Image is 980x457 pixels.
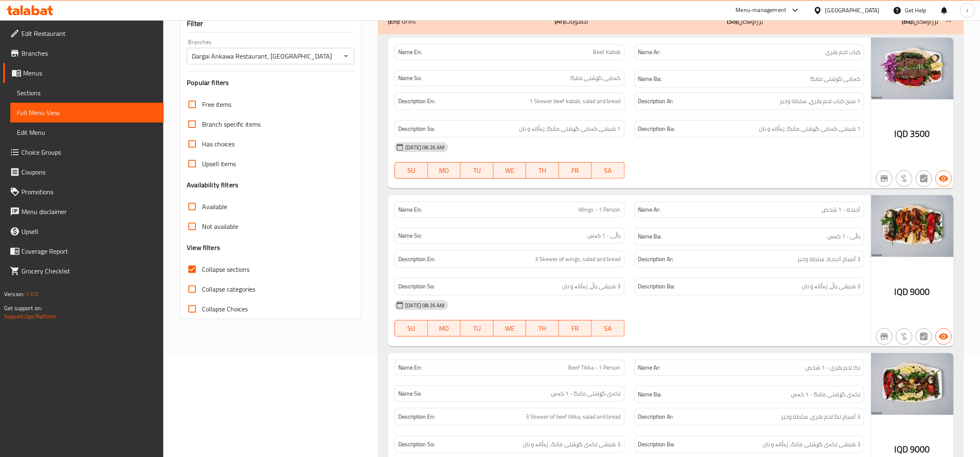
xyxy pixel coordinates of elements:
[202,159,236,169] span: Upsell items
[398,389,421,398] strong: Name So:
[21,147,157,157] span: Choice Groups
[398,231,421,240] strong: Name So:
[202,202,227,212] span: Available
[398,281,435,292] strong: Description So:
[17,108,157,118] span: Full Menu View
[638,281,675,292] strong: Description Ba:
[916,170,932,187] button: Not has choices
[395,162,428,179] button: SU
[398,254,435,264] strong: Description En:
[781,412,860,422] span: 3 أسياخ تكا لحم بقري، سلطة وخبز
[202,119,261,129] span: Branch specific items
[402,144,448,151] span: [DATE] 08:26 AM
[827,231,860,242] span: باڵی - 1 کەس
[916,328,932,345] button: Not has choices
[805,363,860,372] span: تكا لحم بقري - 1 شخص
[595,165,621,177] span: SA
[3,202,164,221] a: Menu disclaimer
[3,43,164,63] a: Branches
[497,165,523,177] span: WE
[398,363,422,372] strong: Name En:
[464,323,490,335] span: TU
[526,162,559,179] button: TH
[825,48,860,57] span: كباب لحم بقري
[461,320,493,337] button: TU
[797,254,860,264] span: 3 أسياخ أجنحة، سلطة وخبز
[638,412,674,422] strong: Description Ar:
[26,289,38,299] span: 1.0.0
[871,195,954,257] img: Dargai_Ankawa_Restaurant_638931761422661778.jpg
[895,126,908,142] span: IQD
[638,74,662,84] strong: Name Ba:
[562,323,588,335] span: FR
[569,363,621,372] span: Beef Tikka - 1 Person
[187,78,355,87] h3: Popular filters
[593,48,621,57] span: Beef Kabab
[571,74,621,82] span: کەبابی گۆشتی مانگا
[10,83,164,103] a: Sections
[464,165,490,177] span: TU
[428,162,461,179] button: MO
[202,221,238,231] span: Not available
[638,254,674,264] strong: Description Ar:
[910,126,930,142] span: 3500
[202,264,249,274] span: Collapse sections
[638,439,675,450] strong: Description Ba:
[896,328,912,345] button: Purchased item
[825,6,880,15] div: [GEOGRAPHIC_DATA]
[187,15,355,33] div: Filter
[822,205,860,214] span: أجنحة - 1 شخص
[555,16,588,26] p: مشويات
[3,142,164,162] a: Choice Groups
[871,353,954,415] img: Dargai_Ankawa_Restaurant_638931761585007514.jpg
[902,16,939,26] p: برژاوەکان
[494,320,526,337] button: WE
[4,303,42,313] span: Get support on:
[759,124,860,134] span: 1 شیشی کەبابی گۆشتی مانگا، زەڵاتە و نان
[428,320,461,337] button: MO
[562,281,621,292] span: 3 شیشی باڵ، زەڵاتە و نان
[638,124,675,134] strong: Description Ba:
[876,170,893,187] button: Not branch specific item
[21,48,157,58] span: Branches
[638,205,660,214] strong: Name Ar:
[398,48,422,57] strong: Name En:
[10,122,164,142] a: Edit Menu
[3,241,164,261] a: Coverage Report
[529,323,555,335] span: TH
[10,103,164,122] a: Full Menu View
[559,162,592,179] button: FR
[551,389,621,398] span: تکەی گۆشتی مانگا - 1 کەس
[398,205,422,214] strong: Name En:
[902,15,914,27] b: (Ba):
[523,439,621,450] span: 3 شیشی تکەی گۆشتی مانگ، زەڵاتە و نان
[398,74,421,82] strong: Name So:
[895,284,908,300] span: IQD
[519,124,621,134] span: 1 شیشی کەبابی گۆشتی مانگا، زەڵاتە و نان
[638,48,660,57] strong: Name Ar:
[780,96,860,106] span: 1 سيخ كباب لحم بقري، سلطة وخبز
[727,16,763,26] p: برژاوەکان
[727,15,738,27] b: (So):
[21,266,157,276] span: Grocery Checklist
[935,328,952,345] button: Available
[21,226,157,236] span: Upsell
[638,231,662,242] strong: Name Ba:
[588,231,621,240] span: باڵی - 1 کەس
[202,139,235,149] span: Has choices
[736,5,787,15] div: Menu-management
[791,389,860,400] span: تکەی گۆشتی مانگا - 1 کەس
[398,439,435,450] strong: Description So:
[526,320,559,337] button: TH
[494,162,526,179] button: WE
[4,311,56,322] a: Support.OpsPlatform
[638,389,662,400] strong: Name Ba:
[431,323,457,335] span: MO
[398,323,424,335] span: SU
[202,304,248,314] span: Collapse Choices
[876,328,893,345] button: Not branch specific item
[398,165,424,177] span: SU
[595,323,621,335] span: SA
[871,38,954,99] img: Dargai_Ankawa_Restaurant_638931761212552309.jpg
[398,412,435,422] strong: Description En:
